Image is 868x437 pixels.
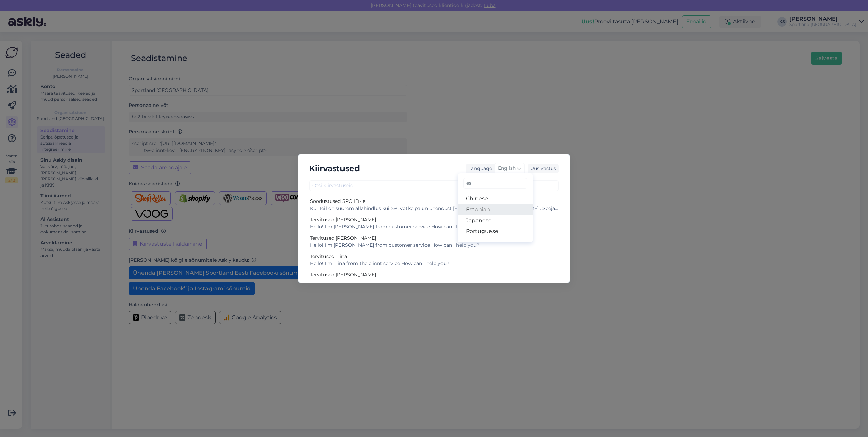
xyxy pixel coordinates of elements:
div: Tervitused [PERSON_NAME] [310,234,558,242]
a: Japanese [458,215,533,226]
h5: Kiirvastused [309,162,360,175]
div: Tervitused [PERSON_NAME] [310,271,558,278]
div: Hello! I'm Tiina from the client service How can I help you? [310,260,558,267]
div: Soodustused SPO ID-le [310,198,558,205]
a: Estonian [458,204,533,215]
div: Tervitused Tiina [310,253,558,260]
div: Kui Teil on suurem allahindlus kui 5%, võtke palun ühendust [EMAIL_ADDRESS][DOMAIN_NAME] . Seejär... [310,205,558,212]
a: Portuguese [458,226,533,237]
span: English [498,165,516,172]
div: Tervitused [PERSON_NAME] [310,216,558,223]
input: Kirjuta, millist tag'i otsid [463,178,527,189]
div: Language [466,165,492,172]
input: Otsi kiirvastuseid [309,180,559,191]
div: Uus vastus [528,164,559,173]
a: Chinese [458,193,533,204]
div: Hello! I'm [PERSON_NAME] from customer service How can I help you? [310,242,558,249]
div: Hello! I'm [PERSON_NAME] from customer service How can I help you? [310,223,558,230]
